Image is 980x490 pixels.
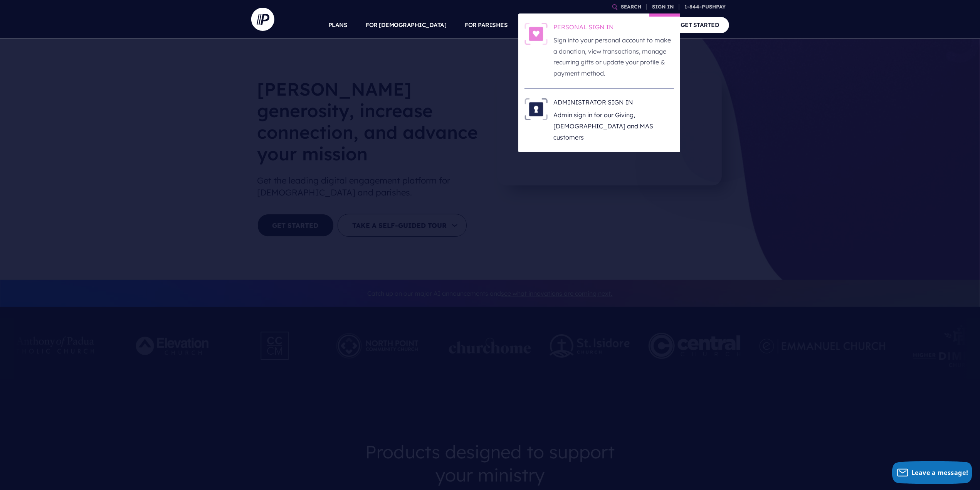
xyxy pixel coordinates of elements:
a: COMPANY [624,12,653,39]
a: FOR PARISHES [465,12,508,39]
a: ADMINISTRATOR SIGN IN - Illustration ADMINISTRATOR SIGN IN Admin sign in for our Giving, [DEMOGRA... [524,98,674,143]
img: ADMINISTRATOR SIGN IN - Illustration [524,98,548,120]
a: GET STARTED [671,17,729,33]
a: PLANS [328,12,348,39]
h6: PERSONAL SIGN IN [554,23,674,34]
p: Admin sign in for our Giving, [DEMOGRAPHIC_DATA] and MAS customers [554,109,674,143]
a: EXPLORE [579,12,606,39]
img: PERSONAL SIGN IN - Illustration [524,23,548,45]
a: FOR [DEMOGRAPHIC_DATA] [366,12,447,39]
p: Sign into your personal account to make a donation, view transactions, manage recurring gifts or ... [554,35,674,79]
span: Leave a message! [911,468,968,477]
h6: ADMINISTRATOR SIGN IN [554,98,674,109]
a: SOLUTIONS [526,12,561,39]
a: PERSONAL SIGN IN - Illustration PERSONAL SIGN IN Sign into your personal account to make a donati... [524,23,674,79]
button: Leave a message! [892,461,972,484]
